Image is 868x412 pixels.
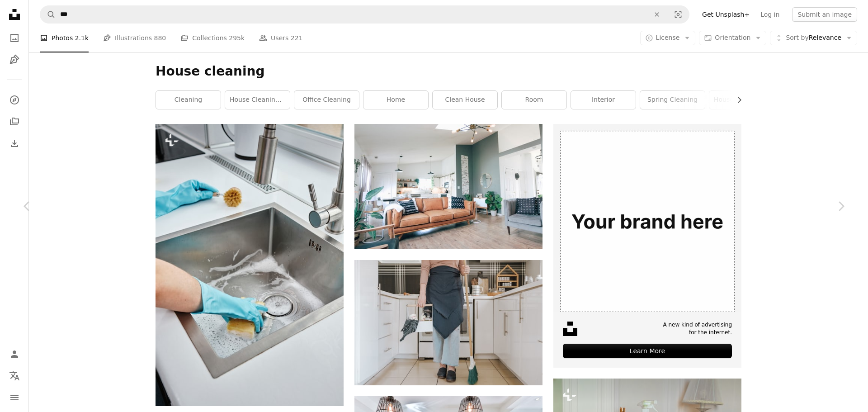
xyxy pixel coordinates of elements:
[553,124,741,312] img: file-1635990775102-c9800842e1cdimage
[5,134,24,152] a: Download History
[354,260,542,385] img: a woman standing in a kitchen holding a broom
[40,5,689,24] form: Find visuals sitewide
[433,91,497,109] a: clean house
[156,91,221,109] a: cleaning
[5,367,24,385] button: Language
[225,91,290,109] a: house cleaning services
[663,321,732,336] span: A new kind of advertising for the internet.
[755,7,785,22] a: Log in
[291,33,303,43] span: 221
[697,7,755,22] a: Get Unsplash+
[709,91,774,109] a: house cleaning service
[354,124,542,249] img: living room
[156,260,344,269] a: a person in blue gloves is cleaning a stainless steel sink
[354,318,542,327] a: a woman standing in a kitchen holding a broom
[647,6,667,23] button: Clear
[667,6,689,23] button: Visual search
[699,31,766,45] button: Orientation
[103,24,166,52] a: Illustrations 880
[363,91,428,109] a: home
[5,51,24,69] a: Illustrations
[715,34,750,41] span: Orientation
[40,6,56,23] button: Search Unsplash
[640,31,696,45] button: License
[786,33,841,43] span: Relevance
[814,163,868,250] a: Next
[553,124,741,368] a: A new kind of advertisingfor the internet.Learn More
[640,91,705,109] a: spring cleaning
[770,31,857,45] button: Sort byRelevance
[5,345,24,363] a: Log in / Sign up
[156,124,344,406] img: a person in blue gloves is cleaning a stainless steel sink
[354,182,542,190] a: living room
[792,7,857,22] button: Submit an image
[5,91,24,109] a: Explore
[5,113,24,131] a: Collections
[156,63,741,80] h1: House cleaning
[656,34,680,41] span: License
[731,91,741,109] button: scroll list to the right
[502,91,566,109] a: room
[563,344,732,358] div: Learn More
[229,33,245,43] span: 295k
[154,33,166,43] span: 880
[5,388,24,407] button: Menu
[786,34,808,41] span: Sort by
[180,24,245,52] a: Collections 295k
[571,91,636,109] a: interior
[259,24,302,52] a: Users 221
[563,322,577,336] img: file-1631678316303-ed18b8b5cb9cimage
[294,91,359,109] a: office cleaning
[5,29,24,47] a: Photos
